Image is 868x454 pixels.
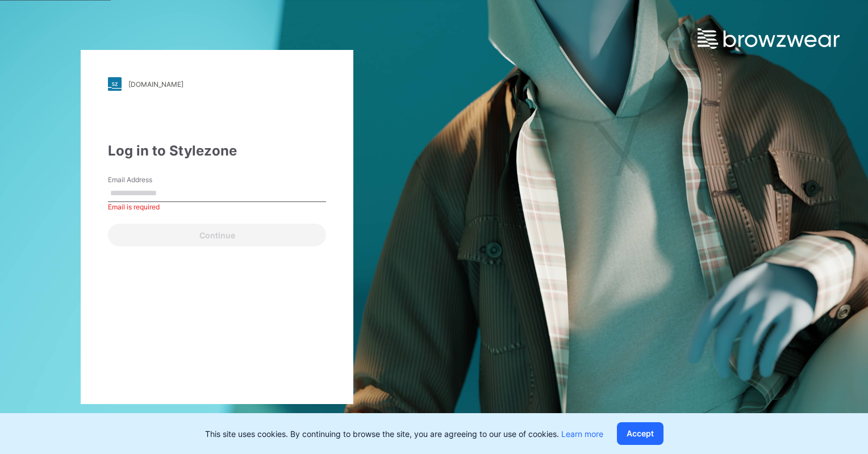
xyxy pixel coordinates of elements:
[108,141,326,161] div: Log in to Stylezone
[108,77,326,91] a: [DOMAIN_NAME]
[128,80,183,89] div: [DOMAIN_NAME]
[108,77,122,91] img: stylezone-logo.562084cfcfab977791bfbf7441f1a819.svg
[698,28,840,49] img: browzwear-logo.e42bd6dac1945053ebaf764b6aa21510.svg
[108,175,187,185] label: Email Address
[205,428,603,440] p: This site uses cookies. By continuing to browse the site, you are agreeing to our use of cookies.
[617,422,663,445] button: Accept
[561,429,603,439] a: Learn more
[108,202,326,212] div: Email is required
